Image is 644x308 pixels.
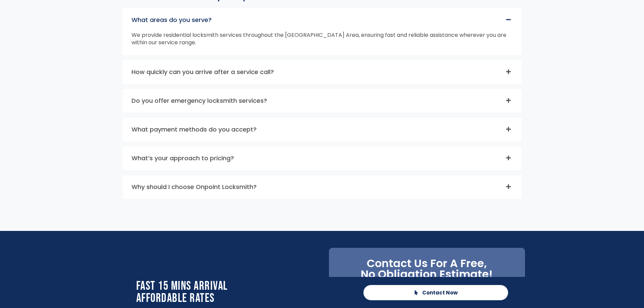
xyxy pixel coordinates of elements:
div: What payment methods do you accept? [123,118,521,141]
a: Contact Now [363,285,508,300]
a: Why should I choose Onpoint Locksmith? [132,183,257,191]
h2: Contact Us For A Free, No Obligation Estimate! [339,258,515,280]
a: What areas do you serve? [132,16,212,24]
p: We provide residential locksmith services throughout the [GEOGRAPHIC_DATA] Area, ensuring fast an... [132,31,513,46]
div: What areas do you serve? [123,8,521,31]
div: What’s your approach to pricing? [123,147,521,170]
div: Why should I choose Onpoint Locksmith? [123,175,521,198]
a: Do you offer emergency locksmith services? [132,96,267,105]
a: What payment methods do you accept? [132,125,257,134]
div: Do you offer emergency locksmith services? [123,89,521,112]
span: Contact Now [422,290,458,295]
h2: Fast 15 Mins Arrival affordable rates [136,280,357,305]
div: How quickly can you arrive after a service call? [123,61,521,84]
a: How quickly can you arrive after a service call? [132,68,274,76]
a: What’s your approach to pricing? [132,154,234,162]
div: What areas do you serve? [123,31,521,55]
